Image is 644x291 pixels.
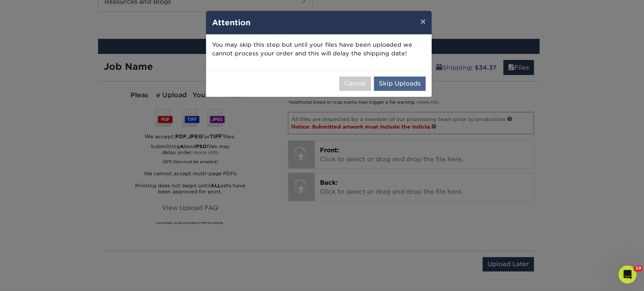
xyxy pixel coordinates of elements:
button: Cancel [339,77,371,91]
h4: Attention [212,17,426,28]
button: × [414,11,432,32]
iframe: Intercom live chat [618,265,636,283]
button: Skip Uploads [374,77,426,91]
p: You may skip this step but until your files have been uploaded we cannot process your order and t... [212,41,426,58]
span: 10 [634,265,642,271]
